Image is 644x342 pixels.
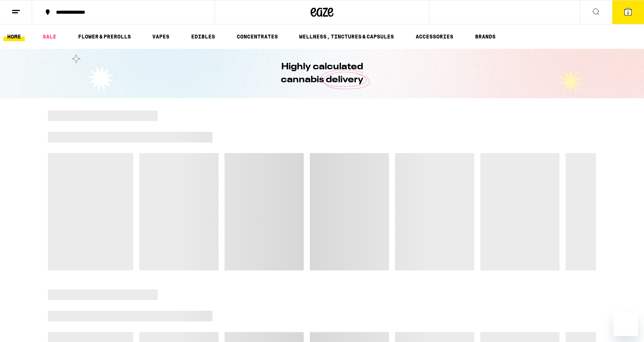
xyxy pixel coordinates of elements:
[187,32,219,41] a: EDIBLES
[612,0,644,24] button: 2
[627,10,629,15] span: 2
[233,32,282,41] a: CONCENTRATES
[412,32,457,41] a: ACCESSORIES
[259,61,385,86] h1: Highly calculated cannabis delivery
[148,32,173,41] a: VAPES
[74,32,135,41] a: FLOWER & PREROLLS
[39,32,60,41] a: SALE
[614,312,638,336] iframe: Button to launch messaging window
[3,32,25,41] a: HOME
[471,32,499,41] a: BRANDS
[295,32,398,41] a: WELLNESS, TINCTURES & CAPSULES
